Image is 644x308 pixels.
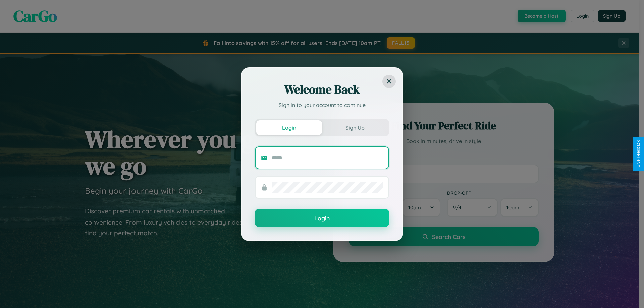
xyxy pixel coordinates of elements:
[636,140,641,168] div: Give Feedback
[255,81,389,98] h2: Welcome Back
[255,101,389,109] p: Sign in to your account to continue
[255,209,389,227] button: Login
[322,120,388,135] button: Sign Up
[256,120,322,135] button: Login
